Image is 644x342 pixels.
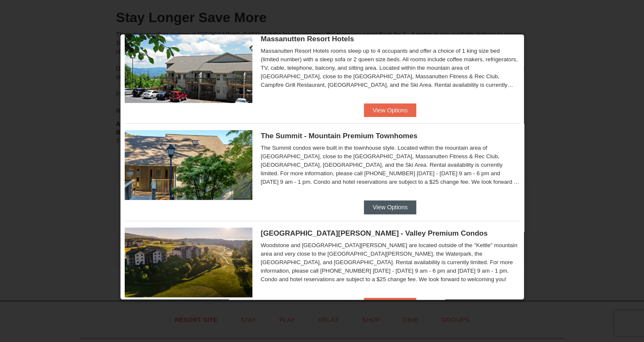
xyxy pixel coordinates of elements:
[364,298,416,311] button: View Options
[261,229,488,237] span: [GEOGRAPHIC_DATA][PERSON_NAME] - Valley Premium Condos
[364,200,416,214] button: View Options
[125,33,252,103] img: 19219026-1-e3b4ac8e.jpg
[125,228,252,297] img: 19219041-4-ec11c166.jpg
[261,241,520,284] div: Woodstone and [GEOGRAPHIC_DATA][PERSON_NAME] are located outside of the "Kettle" mountain area an...
[125,130,252,200] img: 19219034-1-0eee7e00.jpg
[261,35,354,43] span: Massanutten Resort Hotels
[261,47,520,89] div: Massanutten Resort Hotels rooms sleep up to 4 occupants and offer a choice of 1 king size bed (li...
[261,132,418,140] span: The Summit - Mountain Premium Townhomes
[364,103,416,117] button: View Options
[261,144,520,186] div: The Summit condos were built in the townhouse style. Located within the mountain area of [GEOGRAP...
